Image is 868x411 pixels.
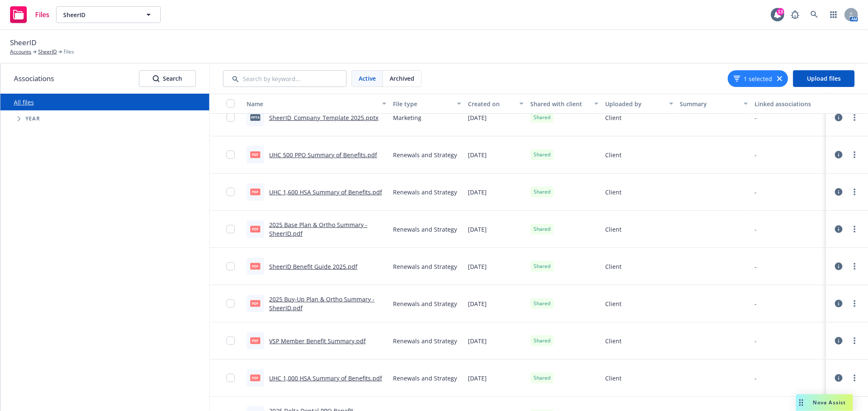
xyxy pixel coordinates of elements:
[468,188,487,197] span: [DATE]
[10,48,31,56] a: Accounts
[250,375,260,381] span: pdf
[755,337,757,345] div: -
[153,75,159,82] svg: Search
[850,336,860,346] a: more
[468,262,487,271] span: [DATE]
[755,225,757,234] div: -
[226,188,235,196] input: Toggle Row Selected
[850,187,860,197] a: more
[269,374,382,382] a: UHC 1,000 HSA Summary of Benefits.pdf
[755,299,757,308] div: -
[605,262,621,271] span: Client
[468,374,487,383] span: [DATE]
[393,113,421,122] span: Marketing
[393,225,457,234] span: Renewals and Strategy
[807,74,841,82] span: Upload files
[226,374,235,382] input: Toggle Row Selected
[755,113,757,122] div: -
[153,71,182,87] div: Search
[850,150,860,160] a: more
[468,113,487,122] span: [DATE]
[605,100,664,108] div: Uploaded by
[226,225,235,233] input: Toggle Row Selected
[534,337,550,345] span: Shared
[7,3,53,26] a: Files
[226,337,235,345] input: Toggle Row Selected
[269,221,367,237] a: 2025 Base Plan & Ortho Summary - SheerID.pdf
[38,48,57,56] a: SheerID
[534,263,550,270] span: Shared
[605,113,621,122] span: Client
[390,94,465,114] button: File type
[602,94,677,114] button: Uploaded by
[468,299,487,308] span: [DATE]
[787,6,804,23] a: Report a Bug
[605,374,621,383] span: Client
[226,113,235,122] input: Toggle Row Selected
[527,94,602,114] button: Shared with client
[468,337,487,345] span: [DATE]
[250,263,260,269] span: pdf
[605,188,621,197] span: Client
[14,73,54,84] span: Associations
[605,225,621,234] span: Client
[468,151,487,159] span: [DATE]
[359,74,376,83] span: Active
[10,37,36,48] span: SheerID
[226,262,235,271] input: Toggle Row Selected
[269,337,366,345] a: VSP Member Benefit Summary.pdf
[250,226,260,232] span: pdf
[226,151,235,159] input: Toggle Row Selected
[677,94,752,114] button: Summary
[226,299,235,308] input: Toggle Row Selected
[755,374,757,383] div: -
[825,6,842,23] a: Switch app
[250,300,260,306] span: pdf
[530,100,589,108] div: Shared with client
[468,100,514,108] div: Created on
[269,114,378,122] a: SheerID_Company_Template 2025.pptx
[250,337,260,344] span: pdf
[393,374,457,383] span: Renewals and Strategy
[734,74,772,83] button: 1 selected
[14,98,34,106] a: All files
[269,151,377,159] a: UHC 500 PPO Summary of Benefits.pdf
[850,224,860,234] a: more
[534,114,550,121] span: Shared
[465,94,527,114] button: Created on
[777,8,784,15] div: 13
[755,151,757,159] div: -
[64,48,74,56] span: Files
[534,300,550,307] span: Shared
[393,151,457,159] span: Renewals and Strategy
[605,337,621,345] span: Client
[390,74,414,83] span: Archived
[605,299,621,308] span: Client
[680,100,739,108] div: Summary
[63,10,136,19] span: SheerID
[393,188,457,197] span: Renewals and Strategy
[35,11,49,18] span: Files
[755,188,757,197] div: -
[393,337,457,345] span: Renewals and Strategy
[796,394,853,411] button: Nova Assist
[751,94,826,114] button: Linked associations
[250,114,260,120] span: pptx
[247,100,377,108] div: Name
[223,70,347,87] input: Search by keyword...
[534,151,550,158] span: Shared
[250,151,260,158] span: pdf
[393,100,452,108] div: File type
[755,262,757,271] div: -
[605,151,621,159] span: Client
[850,373,860,383] a: more
[755,100,823,108] div: Linked associations
[793,70,855,87] button: Upload files
[813,399,846,406] span: Nova Assist
[56,6,161,23] button: SheerID
[534,225,550,233] span: Shared
[0,110,209,127] div: Tree Example
[269,188,382,196] a: UHC 1,600 HSA Summary of Benefits.pdf
[250,189,260,195] span: pdf
[850,299,860,309] a: more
